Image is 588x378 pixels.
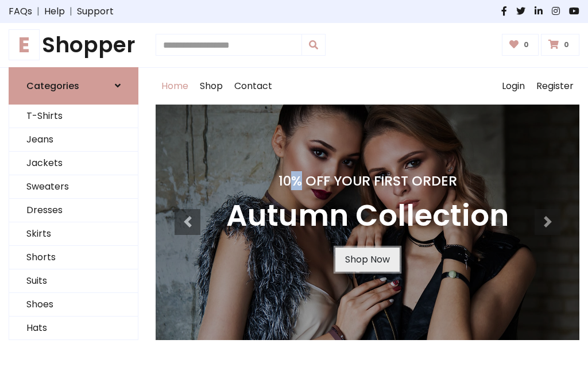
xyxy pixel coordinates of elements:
[9,269,138,293] a: Suits
[541,34,579,56] a: 0
[9,199,138,222] a: Dresses
[77,5,114,18] a: Support
[9,175,138,199] a: Sweaters
[156,68,194,105] a: Home
[9,32,138,58] a: EShopper
[32,5,44,18] span: |
[521,40,532,50] span: 0
[26,80,79,91] h6: Categories
[226,198,509,234] h3: Autumn Collection
[9,317,138,340] a: Hats
[9,246,138,269] a: Shorts
[502,34,539,56] a: 0
[229,68,278,105] a: Contact
[531,68,579,105] a: Register
[9,5,32,18] a: FAQs
[65,5,77,18] span: |
[9,105,138,128] a: T-Shirts
[9,222,138,246] a: Skirts
[9,29,40,60] span: E
[194,68,229,105] a: Shop
[226,173,509,189] h4: 10% Off Your First Order
[9,152,138,175] a: Jackets
[561,40,572,50] span: 0
[9,128,138,152] a: Jeans
[496,68,531,105] a: Login
[44,5,65,18] a: Help
[9,32,138,58] h1: Shopper
[9,293,138,317] a: Shoes
[9,67,138,105] a: Categories
[335,248,400,272] a: Shop Now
